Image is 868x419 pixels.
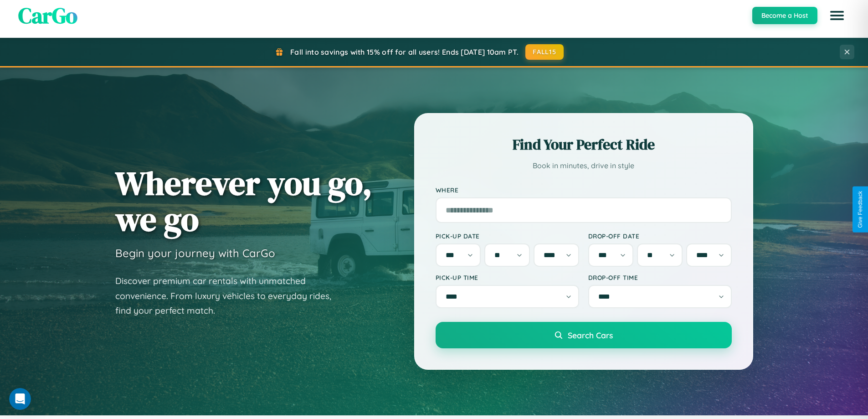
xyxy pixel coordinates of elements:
button: Open menu [824,3,850,28]
p: Book in minutes, drive in style [436,159,732,172]
div: Give Feedback [857,191,863,228]
span: Fall into savings with 15% off for all users! Ends [DATE] 10am PT. [290,47,519,57]
span: CarGo [18,0,77,31]
button: Become a Host [752,7,817,24]
label: Where [436,186,732,194]
h2: Find Your Perfect Ride [436,134,732,155]
h1: Wherever you go, we go [115,165,372,237]
span: Search Cars [568,330,613,340]
iframe: Intercom live chat [9,388,31,410]
label: Drop-off Date [588,232,732,240]
button: FALL15 [525,44,564,60]
label: Pick-up Time [436,274,579,281]
p: Discover premium car rentals with unmatched convenience. From luxury vehicles to everyday rides, ... [115,274,343,318]
label: Drop-off Time [588,274,732,281]
h3: Begin your journey with CarGo [115,246,275,260]
label: Pick-up Date [436,232,579,240]
button: Search Cars [436,322,732,348]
